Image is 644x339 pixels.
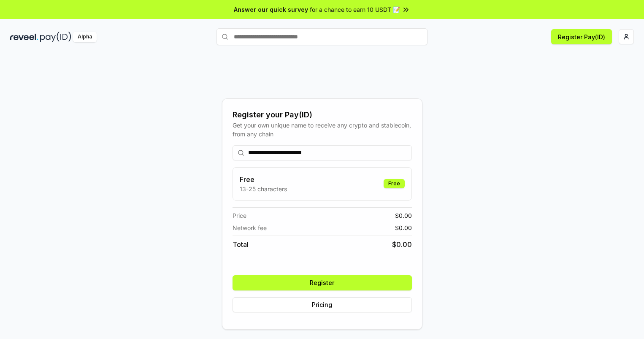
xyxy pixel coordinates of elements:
[233,109,412,121] div: Register your Pay(ID)
[240,174,287,184] h3: Free
[240,184,287,193] p: 13-25 characters
[40,32,71,42] img: pay_id
[551,29,612,44] button: Register Pay(ID)
[384,179,405,188] div: Free
[392,239,412,250] span: $ 0.00
[233,211,246,220] span: Price
[395,223,412,232] span: $ 0.00
[73,32,97,42] div: Alpha
[395,211,412,220] span: $ 0.00
[233,223,267,232] span: Network fee
[233,297,412,312] button: Pricing
[10,32,38,42] img: reveel_dark
[233,121,412,138] div: Get your own unique name to receive any crypto and stablecoin, from any chain
[233,275,412,290] button: Register
[233,239,249,250] span: Total
[234,5,308,14] span: Answer our quick survey
[310,5,400,14] span: for a chance to earn 10 USDT 📝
